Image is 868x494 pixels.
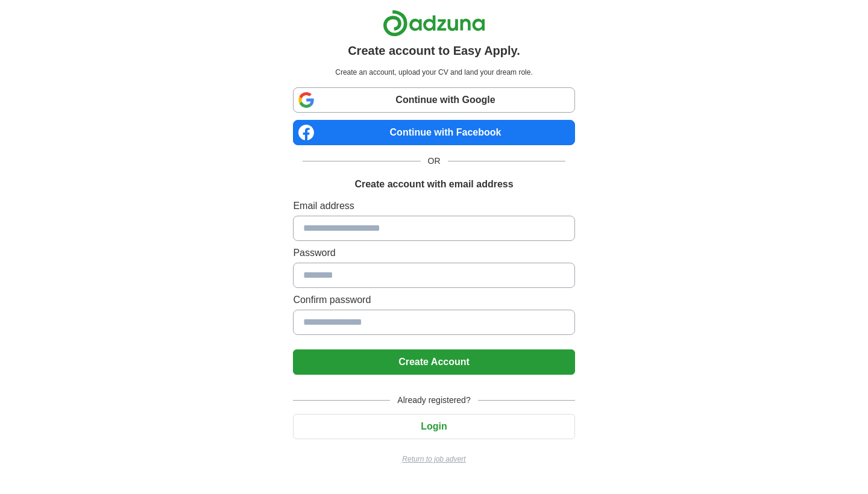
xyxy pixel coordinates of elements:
a: Continue with Google [293,87,574,113]
label: Email address [293,199,574,213]
a: Return to job advert [293,454,574,464]
label: Confirm password [293,293,574,307]
p: Create an account, upload your CV and land your dream role. [295,67,572,78]
h1: Create account with email address [354,177,513,192]
span: OR [421,155,448,167]
img: Adzuna logo [383,10,485,37]
h1: Create account to Easy Apply. [348,42,520,60]
button: Create Account [293,349,574,375]
label: Password [293,246,574,260]
a: Login [293,421,574,431]
span: Already registered? [390,394,477,407]
button: Login [293,414,574,439]
a: Continue with Facebook [293,120,574,145]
